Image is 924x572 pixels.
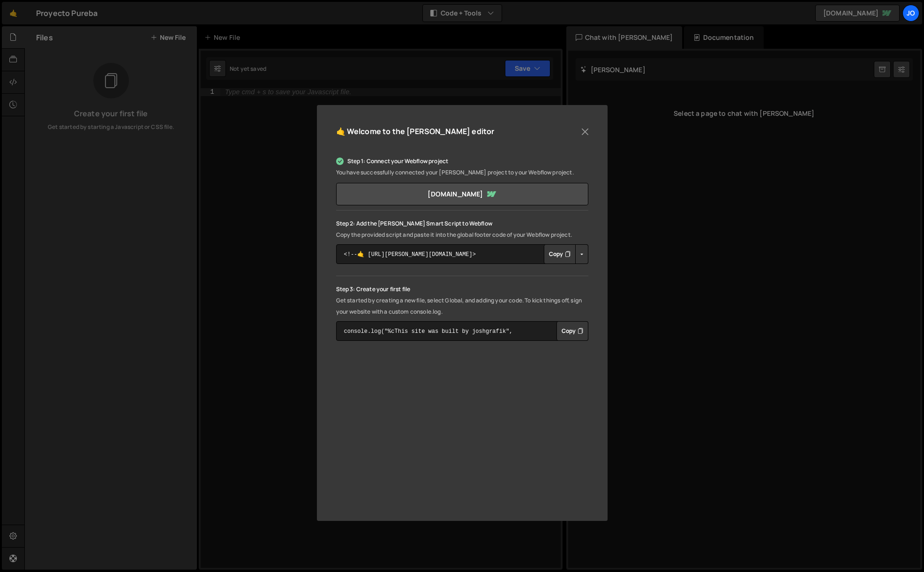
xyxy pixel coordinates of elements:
[336,244,588,264] textarea: <!--🤙 [URL][PERSON_NAME][DOMAIN_NAME]> <script>document.addEventListener("DOMContentLoaded", func...
[336,284,588,295] p: Step 3: Create your first file
[902,5,919,22] a: jo
[336,229,588,241] p: Copy the provided script and paste it into the global footer code of your Webflow project.
[336,156,588,167] p: Step 1: Connect your Webflow project
[556,321,588,341] div: Button group with nested dropdown
[336,218,588,229] p: Step 2: Add the [PERSON_NAME] Smart Script to Webflow
[336,183,588,205] a: [DOMAIN_NAME]
[544,244,576,264] button: Copy
[578,125,592,139] button: Close
[336,362,588,504] iframe: YouTube video player
[336,124,495,139] h5: 🤙 Welcome to the [PERSON_NAME] editor
[336,167,588,178] p: You have successfully connected your [PERSON_NAME] project to your Webflow project.
[556,321,588,341] button: Copy
[544,244,588,264] div: Button group with nested dropdown
[336,321,588,341] textarea: console.log("%cThis site was built by joshgrafik", "background:blue;color:#fff;padding: 8px;");
[336,295,588,317] p: Get started by creating a new file, select Global, and adding your code. To kick things off, sign...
